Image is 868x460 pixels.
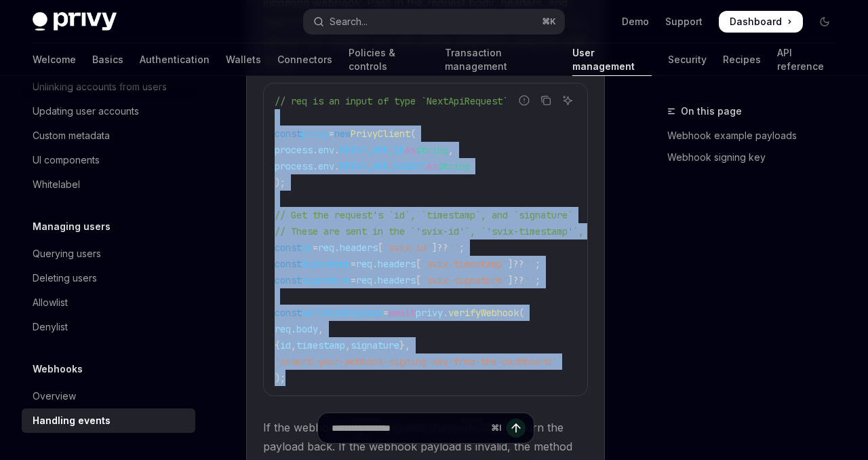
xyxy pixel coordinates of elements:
a: User management [572,43,652,76]
a: UI components [22,148,195,172]
span: headers [378,258,416,270]
span: . [443,307,448,319]
span: privy [416,307,443,319]
span: ] [508,258,513,270]
span: ( [410,128,416,140]
input: Ask a question... [332,413,486,443]
div: Custom metadata [33,128,110,144]
div: Whitelabel [33,176,80,193]
span: env [318,160,334,172]
span: '' [524,258,535,270]
span: timestamp [296,339,345,351]
span: { [275,339,280,351]
div: Deleting users [33,270,97,286]
span: ?? [513,274,524,286]
span: = [329,128,334,140]
span: ?? [513,258,524,270]
span: }, [399,339,410,351]
span: headers [378,274,416,286]
a: Custom metadata [22,123,195,148]
span: const [275,258,302,270]
span: as [405,144,416,156]
span: ); [275,372,285,384]
a: Authentication [140,43,210,76]
span: new [334,128,351,140]
span: , [318,323,323,335]
a: Connectors [277,43,332,76]
span: ); [275,176,285,189]
div: UI components [33,152,100,168]
span: const [275,307,302,319]
a: Overview [22,384,195,408]
div: Querying users [33,246,101,262]
a: Webhook signing key [667,147,846,168]
span: await [389,307,416,319]
a: Transaction management [445,43,555,76]
span: = [351,258,356,270]
span: headers [340,242,378,254]
span: body [296,323,318,335]
span: . [313,160,318,172]
span: ( [519,307,524,319]
span: ; [535,258,540,270]
span: , [291,339,296,351]
div: Search... [330,14,368,30]
span: timestamp [302,258,351,270]
a: Allowlist [22,290,195,315]
span: signature [302,274,351,286]
a: Security [668,43,707,76]
button: Copy the contents from the code block [537,92,555,109]
span: [ [416,258,421,270]
span: 'insert-your-webhook-signing-key-from-the-dashboard' [275,356,557,368]
button: Toggle dark mode [814,11,835,33]
span: req [275,323,291,335]
span: PRIVY_APP_ID [340,144,405,156]
span: , [448,144,454,156]
span: req [356,258,372,270]
span: process [275,144,313,156]
a: Updating user accounts [22,99,195,123]
span: PRIVY_APP_SECRET [340,160,427,172]
div: Allowlist [33,294,68,311]
span: ?? [437,242,448,254]
span: . [334,144,340,156]
a: Support [665,15,703,28]
span: '' [448,242,459,254]
span: const [275,242,302,254]
span: ; [459,242,465,254]
span: '' [524,274,535,286]
span: signature [351,339,399,351]
span: privy [302,128,329,140]
img: dark logo [33,12,117,31]
span: , [345,339,351,351]
a: Dashboard [719,11,803,33]
span: verifiedPayload [302,307,383,319]
span: id [302,242,313,254]
span: verifyWebhook [448,307,519,319]
div: Updating user accounts [33,103,139,119]
span: req [318,242,334,254]
span: [ [416,274,421,286]
span: . [334,160,340,172]
a: Wallets [226,43,261,76]
span: PrivyClient [351,128,410,140]
button: Report incorrect code [515,92,533,109]
a: Deleting users [22,266,195,290]
span: Dashboard [730,15,782,28]
button: Ask AI [559,92,576,109]
span: env [318,144,334,156]
a: Whitelabel [22,172,195,197]
span: const [275,274,302,286]
button: Send message [507,419,526,438]
span: ] [432,242,437,254]
span: ] [508,274,513,286]
a: Denylist [22,315,195,339]
div: Handling events [33,413,111,429]
span: 'svix-signature' [421,274,508,286]
span: as [427,160,437,172]
div: Overview [33,388,76,404]
h5: Managing users [33,218,111,235]
span: = [383,307,389,319]
span: ⌘ K [542,16,556,27]
a: Webhook example payloads [667,125,846,147]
